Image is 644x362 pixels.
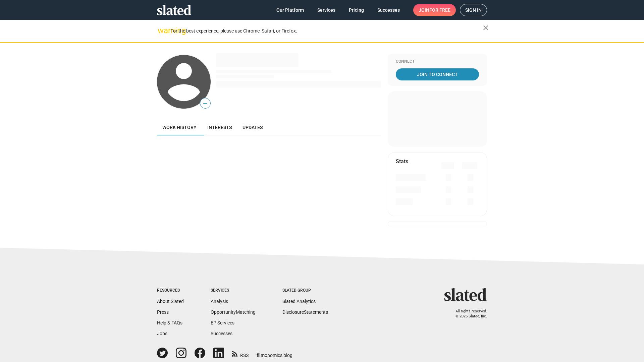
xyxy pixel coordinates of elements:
span: Sign in [465,4,482,16]
div: Resources [157,288,184,293]
span: Join To Connect [397,68,478,80]
mat-icon: close [482,24,490,32]
span: film [257,353,265,358]
a: Sign in [460,4,487,16]
a: Help & FAQs [157,320,182,325]
a: filmonomics blog [257,347,292,359]
a: Analysis [211,299,228,304]
a: Services [312,4,341,16]
a: Our Platform [271,4,309,16]
a: About Slated [157,299,184,304]
a: Press [157,309,169,315]
p: All rights reserved. © 2025 Slated, Inc. [448,309,487,319]
span: Pricing [349,4,364,16]
a: Updates [237,119,268,135]
span: for free [429,4,450,16]
span: — [200,99,210,108]
span: Services [317,4,335,16]
a: Work history [157,119,202,135]
a: RSS [232,348,249,359]
a: Join To Connect [396,68,479,80]
div: Slated Group [282,288,328,293]
div: Connect [396,59,479,64]
mat-icon: warning [158,26,166,35]
a: DisclosureStatements [282,309,328,315]
span: Successes [377,4,400,16]
mat-card-title: Stats [396,158,408,165]
div: Services [211,288,256,293]
a: OpportunityMatching [211,309,256,315]
span: Work history [162,125,197,130]
a: Joinfor free [413,4,456,16]
a: Jobs [157,331,167,336]
a: Interests [202,119,237,135]
div: For the best experience, please use Chrome, Safari, or Firefox. [170,26,483,36]
a: EP Services [211,320,234,325]
span: Join [419,4,450,16]
a: Successes [211,331,232,336]
span: Updates [243,125,263,130]
span: Our Platform [276,4,304,16]
span: Interests [207,125,232,130]
a: Slated Analytics [282,299,316,304]
a: Successes [372,4,405,16]
a: Pricing [343,4,369,16]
